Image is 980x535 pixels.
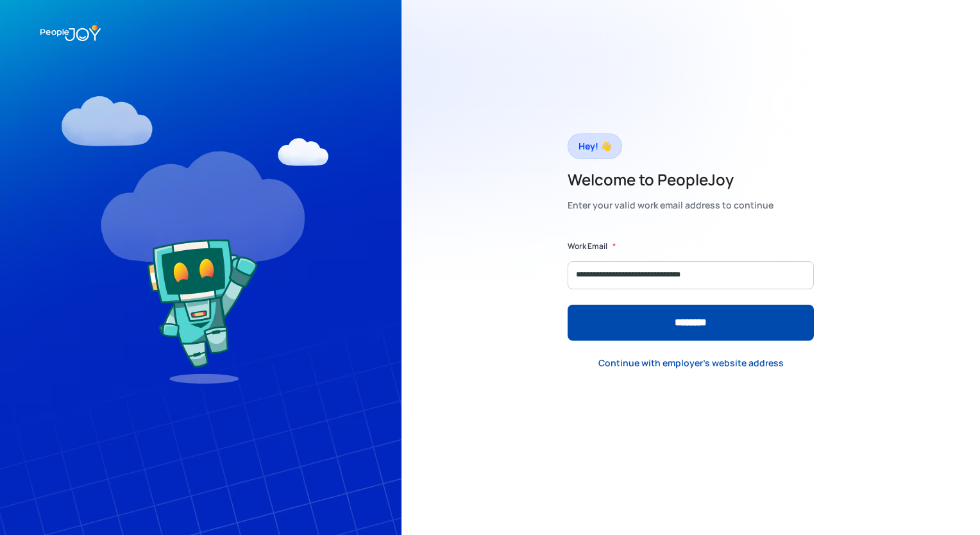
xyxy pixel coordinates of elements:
[598,357,784,369] div: Continue with employer's website address
[588,350,794,377] a: Continue with employer's website address
[568,169,773,190] h2: Welcome to PeopleJoy
[579,137,611,155] div: Hey! 👋
[568,196,773,214] div: Enter your valid work email address to continue
[568,240,607,253] label: Work Email
[568,240,814,341] form: Form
